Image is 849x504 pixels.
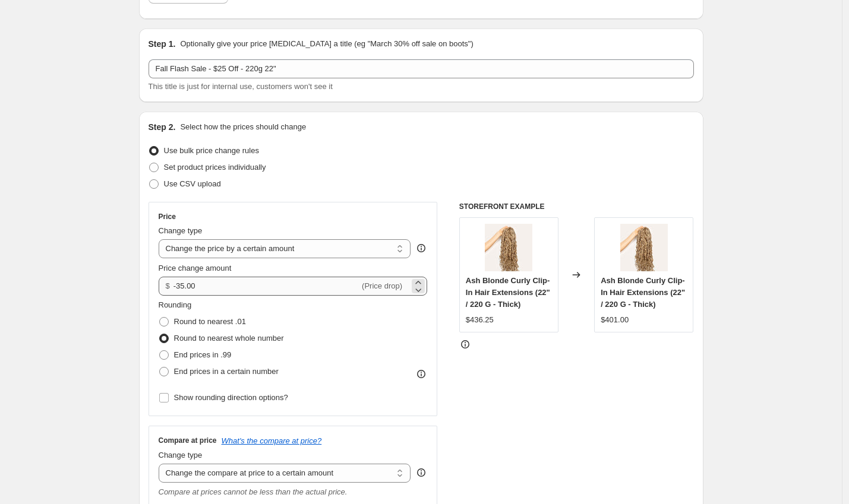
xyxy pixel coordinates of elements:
span: Ash Blonde Curly Clip-In Hair Extensions (22" / 220 G - Thick) [466,276,550,309]
span: $ [166,281,170,290]
span: Use bulk price change rules [164,146,259,155]
span: Change type [159,226,203,235]
div: help [415,467,427,478]
input: -10.00 [173,277,359,296]
span: Price change amount [159,264,232,272]
h3: Price [159,212,176,221]
input: 30% off holiday sale [149,59,694,78]
span: Rounding [159,300,192,309]
img: CurlyAshBlonde-New_ecbfd9bc-6e50-4885-8867-0a0ac9566d56_80x.jpg [620,224,668,271]
span: $436.25 [466,315,494,324]
h2: Step 2. [149,121,176,133]
span: End prices in a certain number [174,367,279,376]
span: Change type [159,451,203,459]
span: Show rounding direction options? [174,393,288,402]
h3: Compare at price [159,436,217,445]
p: Optionally give your price [MEDICAL_DATA] a title (eg "March 30% off sale on boots") [180,38,473,50]
h2: Step 1. [149,38,176,50]
span: Round to nearest .01 [174,317,246,326]
div: help [415,242,427,254]
p: Select how the prices should change [180,121,306,133]
span: Set product prices individually [164,163,266,172]
span: This title is just for internal use, customers won't see it [149,82,333,91]
h6: STOREFRONT EXAMPLE [459,202,694,211]
img: CurlyAshBlonde-New_ecbfd9bc-6e50-4885-8867-0a0ac9566d56_80x.jpg [485,224,532,271]
span: Ash Blonde Curly Clip-In Hair Extensions (22" / 220 G - Thick) [601,276,685,309]
span: End prices in .99 [174,350,232,359]
span: Round to nearest whole number [174,334,284,343]
button: What's the compare at price? [222,436,322,445]
i: Compare at prices cannot be less than the actual price. [159,487,348,496]
span: $401.00 [601,315,629,324]
span: (Price drop) [362,281,402,290]
span: Use CSV upload [164,179,221,188]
